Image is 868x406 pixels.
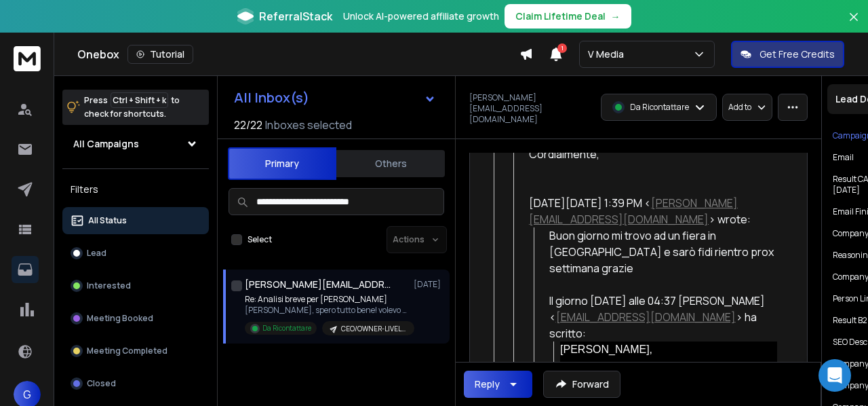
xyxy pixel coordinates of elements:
[833,152,854,163] p: Email
[529,146,777,162] div: Cordialmente,
[588,48,629,61] p: V Media
[262,323,311,333] p: Da Ricontattare
[505,4,631,29] button: Claim Lifetime Deal→
[234,117,262,133] span: 22 / 22
[630,102,689,113] p: Da Ricontattare
[62,272,209,299] button: Interested
[248,234,272,245] label: Select
[245,278,394,291] h1: [PERSON_NAME][EMAIL_ADDRESS][DOMAIN_NAME]
[611,10,620,23] span: →
[88,215,127,226] p: All Status
[549,293,778,342] div: Il giorno [DATE] alle 04:37 [PERSON_NAME] < > ha scritto:
[259,8,332,24] span: ReferralStack
[87,346,167,356] p: Meeting Completed
[245,305,408,316] p: [PERSON_NAME], spero tutto bene! volevo gentilmente
[234,91,309,105] h1: All Inbox(s)
[245,294,408,305] p: Re: Analisi breve per [PERSON_NAME]
[728,102,751,113] p: Add to
[62,180,209,199] h3: Filters
[475,377,500,391] div: Reply
[87,378,116,389] p: Closed
[549,227,778,276] div: Buon giorno mi trovo ad un fiera in [GEOGRAPHIC_DATA] e sarò fidi rientro prox settimana grazie
[265,117,352,133] h3: Inboxes selected
[62,207,209,234] button: All Status
[62,370,209,397] button: Closed
[464,371,532,398] button: Reply
[87,313,153,324] p: Meeting Booked
[557,43,567,53] span: 1
[341,324,406,334] p: CEO/OWNER-LIVELLO 3 - CONSAPEVOLE DEL PROBLEMA-PERSONALIZZAZIONI TARGET A-TEST 1
[543,371,620,398] button: Forward
[84,94,180,121] p: Press to check for shortcuts.
[127,45,193,64] button: Tutorial
[731,41,844,68] button: Get Free Credits
[73,137,139,151] h1: All Campaigns
[77,45,519,64] div: Onebox
[818,359,851,392] div: Open Intercom Messenger
[414,279,444,290] p: [DATE]
[343,10,499,23] p: Unlock AI-powered affiliate growth
[62,337,209,365] button: Meeting Completed
[111,92,168,108] span: Ctrl + Shift + k
[62,240,209,267] button: Lead
[87,280,131,291] p: Interested
[469,92,593,125] p: [PERSON_NAME][EMAIL_ADDRESS][DOMAIN_NAME]
[529,195,777,227] div: [DATE][DATE] 1:39 PM < > wrote:
[87,248,106,259] p: Lead
[336,149,445,179] button: Others
[62,305,209,332] button: Meeting Booked
[845,8,863,41] button: Close banner
[223,84,447,111] button: All Inbox(s)
[556,310,736,325] a: [EMAIL_ADDRESS][DOMAIN_NAME]
[560,342,777,358] div: [PERSON_NAME],
[62,130,209,158] button: All Campaigns
[228,147,336,180] button: Primary
[759,48,835,61] p: Get Free Credits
